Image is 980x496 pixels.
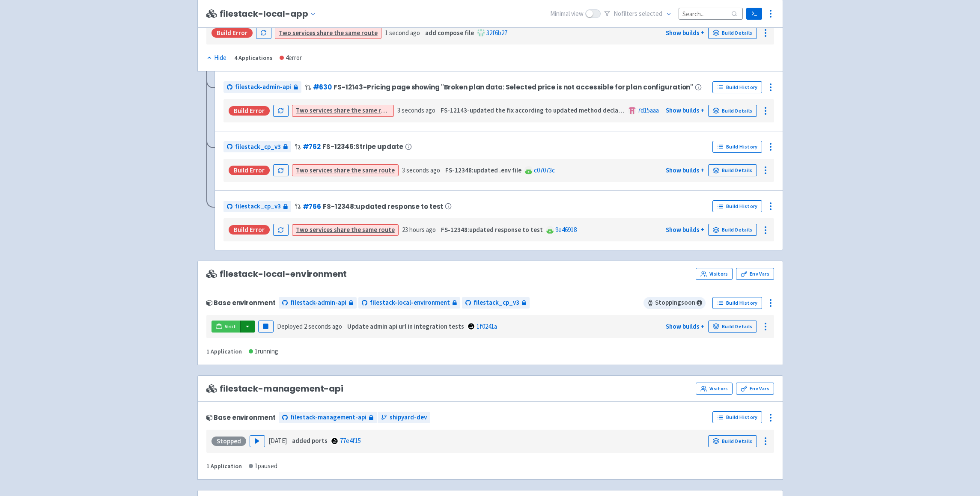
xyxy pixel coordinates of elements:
[385,29,420,37] time: 1 second ago
[425,29,474,37] strong: add compose file
[358,297,460,309] a: filestack-local-environment
[712,411,762,423] a: Build History
[290,413,366,422] span: filestack-management-api
[474,298,519,308] span: filestack_cp_v3
[296,166,395,174] a: Two services share the same route
[277,322,342,330] span: Deployed
[550,9,584,19] span: Minimal view
[378,412,430,423] a: shipyard-dev
[462,297,530,309] a: filestack_cp_v3
[666,166,705,174] a: Show builds +
[708,105,757,117] a: Build Details
[637,106,659,114] a: 7d15aaa
[555,226,577,234] a: 9e46918
[666,106,705,114] a: Show builds +
[304,322,342,330] time: 2 seconds ago
[235,202,281,211] span: filestack_cp_v3
[441,226,543,234] strong: FS-12348:updated response to test
[296,226,395,234] a: Two services share the same route
[445,166,521,174] strong: FS-12348:updated .env file
[250,435,265,447] button: Play
[303,202,322,211] a: #766
[402,166,440,174] time: 3 seconds ago
[712,141,762,153] a: Build History
[397,106,435,114] time: 3 seconds ago
[614,9,662,19] span: No filter s
[712,81,762,93] a: Build History
[402,226,436,234] time: 23 hours ago
[708,224,757,236] a: Build Details
[370,298,450,308] span: filestack-local-environment
[696,268,733,280] a: Visitors
[303,142,321,151] a: #762
[206,384,343,394] span: filestack-management-api
[347,322,464,330] strong: Update admin api url in integration tests
[340,437,361,445] a: 77e4f15
[390,413,427,422] span: shipyard-dev
[206,269,347,279] span: filestack-local-environment
[279,412,377,423] a: filestack-management-api
[708,27,757,39] a: Build Details
[712,297,762,309] a: Build History
[477,322,497,330] a: 1f0241a
[292,437,328,445] strong: added ports
[534,166,555,174] a: c07073c
[234,53,273,63] div: 4 Applications
[206,347,242,356] div: 1 Application
[441,106,636,114] strong: FS-12143-updated the fix according to updated method declaration
[211,28,253,38] div: Build Error
[708,435,757,447] a: Build Details
[223,81,301,93] a: filestack-admin-api
[229,225,270,235] div: Build Error
[249,461,277,471] div: 1 paused
[206,299,276,306] div: Base environment
[666,226,705,234] a: Show builds +
[666,322,705,330] a: Show builds +
[290,298,346,308] span: filestack-admin-api
[643,297,706,309] span: Stopping soon
[323,203,443,210] span: FS-12348:updated response to test
[268,437,287,445] time: [DATE]
[258,321,274,333] button: Pause
[334,83,693,91] span: FS-12143-Pricing page showing "Broken plan data: Selected price is not accessible for plan config...
[206,53,227,63] button: Hide
[206,53,226,63] div: Hide
[206,414,276,421] div: Base environment
[223,141,291,153] a: filestack_cp_v3
[708,321,757,333] a: Build Details
[313,83,332,92] a: #630
[229,106,270,116] div: Build Error
[280,53,302,63] div: 4 error
[736,383,774,395] a: Env Vars
[279,29,378,37] a: Two services share the same route
[220,9,319,19] button: filestack-local-app
[322,143,403,150] span: FS-12346:Stripe update
[229,166,270,175] div: Build Error
[746,8,762,20] a: Terminal
[249,347,278,356] div: 1 running
[211,437,246,446] div: Stopped
[279,297,357,309] a: filestack-admin-api
[639,9,662,18] span: selected
[679,8,743,19] input: Search...
[235,82,291,92] span: filestack-admin-api
[696,383,733,395] a: Visitors
[708,164,757,176] a: Build Details
[235,142,281,152] span: filestack_cp_v3
[211,321,241,333] a: Visit
[223,201,291,212] a: filestack_cp_v3
[206,461,242,471] div: 1 Application
[712,200,762,212] a: Build History
[225,323,236,330] span: Visit
[666,29,705,37] a: Show builds +
[296,106,395,114] a: Two services share the same route
[486,29,507,37] a: 32f6b27
[736,268,774,280] a: Env Vars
